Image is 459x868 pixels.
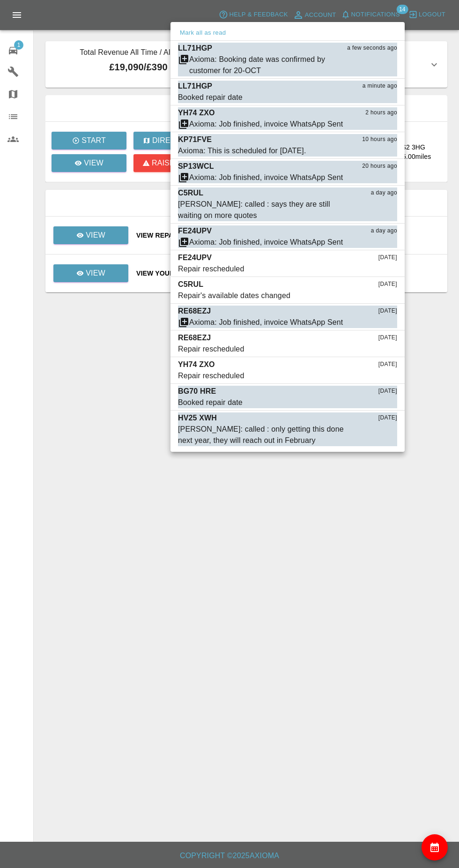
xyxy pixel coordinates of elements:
[178,199,350,221] div: [PERSON_NAME]: called : says they are still waiting on more quotes
[178,412,217,424] p: HV25 XWH
[378,333,397,343] span: [DATE]
[189,119,343,130] div: Axioma: Job finished, invoice WhatsApp Sent
[371,226,397,236] span: a day ago
[178,161,214,172] p: SP13WCL
[178,306,211,317] p: RE68EZJ
[189,172,343,183] div: Axioma: Job finished, invoice WhatsApp Sent
[378,360,397,369] span: [DATE]
[378,413,397,423] span: [DATE]
[178,145,306,157] div: Axioma: This is scheduled for [DATE].
[178,28,228,38] button: Mark all as read
[365,108,397,118] span: 2 hours ago
[189,317,343,328] div: Axioma: Job finished, invoice WhatsApp Sent
[178,279,203,290] p: C5RUL
[178,187,203,199] p: C5RUL
[178,252,212,263] p: FE24UPV
[178,424,350,446] div: [PERSON_NAME]: called : only getting this done next year, they will reach out in February
[378,280,397,289] span: [DATE]
[178,332,211,344] p: RE68EZJ
[347,44,397,53] span: a few seconds ago
[178,397,243,408] div: Booked repair date
[178,263,244,275] div: Repair rescheduled
[178,225,212,237] p: FE24UPV
[178,290,290,301] div: Repair's available dates changed
[178,134,212,145] p: KP71FVE
[189,54,350,76] div: Axioma: Booking date was confirmed by customer for 20-OCT
[178,107,215,119] p: YH74 ZXO
[178,386,216,397] p: BG70 HRE
[178,92,243,103] div: Booked repair date
[178,344,244,355] div: Repair rescheduled
[178,81,212,92] p: LL71HGP
[189,237,343,248] div: Axioma: Job finished, invoice WhatsApp Sent
[371,188,397,198] span: a day ago
[362,135,397,144] span: 10 hours ago
[378,307,397,316] span: [DATE]
[378,253,397,262] span: [DATE]
[178,370,244,382] div: Repair rescheduled
[178,359,215,370] p: YH74 ZXO
[378,387,397,396] span: [DATE]
[362,162,397,171] span: 20 hours ago
[178,43,212,54] p: LL71HGP
[363,82,397,91] span: a minute ago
